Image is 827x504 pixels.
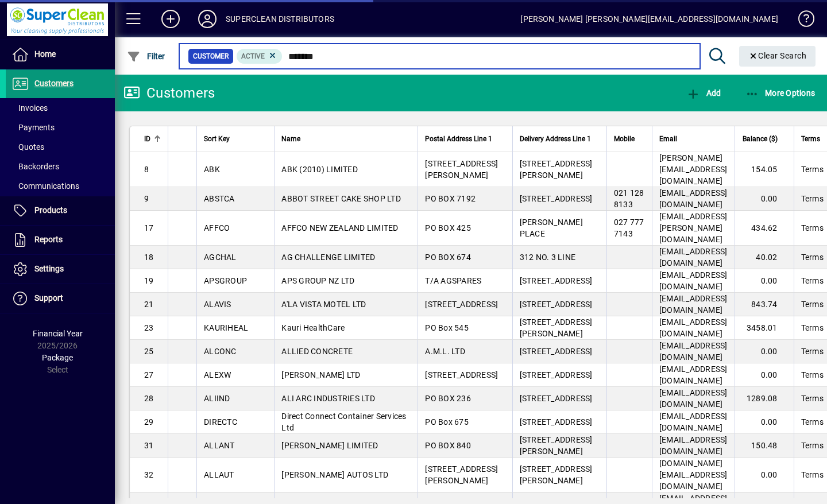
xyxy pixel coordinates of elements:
[659,317,728,338] span: [EMAIL_ADDRESS][DOMAIN_NAME]
[281,300,366,309] span: A'LA VISTA MOTEL LTD
[6,98,115,118] a: Invoices
[42,353,73,362] span: Package
[425,441,471,450] span: PO BOX 840
[520,347,593,356] span: [STREET_ADDRESS]
[425,159,498,180] span: [STREET_ADDRESS][PERSON_NAME]
[204,394,230,403] span: ALIIND
[281,370,360,379] span: [PERSON_NAME] LTD
[144,347,154,356] span: 25
[123,84,215,102] div: Customers
[520,417,593,427] span: [STREET_ADDRESS]
[144,223,154,232] span: 17
[281,323,345,332] span: Kauri HealthCare
[144,470,154,479] span: 32
[659,188,728,209] span: [EMAIL_ADDRESS][DOMAIN_NAME]
[520,300,593,309] span: [STREET_ADDRESS]
[425,370,498,379] span: [STREET_ADDRESS]
[735,387,794,410] td: 1289.08
[743,83,818,103] button: More Options
[659,294,728,315] span: [EMAIL_ADDRESS][DOMAIN_NAME]
[11,103,48,113] span: Invoices
[801,222,824,234] span: Terms
[425,323,469,332] span: PO Box 545
[659,388,728,409] span: [EMAIL_ADDRESS][DOMAIN_NAME]
[204,165,220,174] span: ABK
[735,316,794,340] td: 3458.01
[801,416,824,428] span: Terms
[144,253,154,262] span: 18
[735,269,794,293] td: 0.00
[281,133,300,145] span: Name
[204,417,237,427] span: DIRECTC
[281,470,388,479] span: [PERSON_NAME] AUTOS LTD
[743,133,778,145] span: Balance ($)
[801,251,824,263] span: Terms
[735,458,794,493] td: 0.00
[281,223,398,232] span: AFFCO NEW ZEALAND LIMITED
[144,417,154,427] span: 29
[204,133,230,145] span: Sort Key
[144,441,154,450] span: 31
[34,79,74,88] span: Customers
[124,46,168,67] button: Filter
[281,394,375,403] span: ALI ARC INDUSTRIES LTD
[520,194,593,203] span: [STREET_ADDRESS]
[735,293,794,316] td: 843.74
[241,52,265,60] span: Active
[6,40,115,69] a: Home
[34,206,67,215] span: Products
[520,370,593,379] span: [STREET_ADDRESS]
[735,152,794,187] td: 154.05
[425,417,469,427] span: PO Box 675
[686,88,721,98] span: Add
[659,412,728,432] span: [EMAIL_ADDRESS][DOMAIN_NAME]
[739,46,816,67] button: Clear
[204,253,237,262] span: AGCHAL
[204,323,248,332] span: KAURIHEAL
[748,51,807,60] span: Clear Search
[281,133,411,145] div: Name
[6,255,115,284] a: Settings
[425,223,471,232] span: PO BOX 425
[281,253,375,262] span: AG CHALLENGE LIMITED
[193,51,229,62] span: Customer
[189,9,226,29] button: Profile
[735,363,794,387] td: 0.00
[6,137,115,157] a: Quotes
[520,464,593,485] span: [STREET_ADDRESS][PERSON_NAME]
[801,346,824,357] span: Terms
[34,49,56,59] span: Home
[127,52,165,61] span: Filter
[801,322,824,334] span: Terms
[281,276,354,285] span: APS GROUP NZ LTD
[425,133,492,145] span: Postal Address Line 1
[34,235,63,244] span: Reports
[801,193,824,204] span: Terms
[614,218,644,238] span: 027 777 7143
[801,469,824,480] span: Terms
[281,165,358,174] span: ABK (2010) LIMITED
[425,253,471,262] span: PO BOX 674
[614,188,644,209] span: 021 128 8133
[11,123,55,132] span: Payments
[801,275,824,286] span: Terms
[144,370,154,379] span: 27
[520,133,591,145] span: Delivery Address Line 1
[34,264,64,273] span: Settings
[425,394,471,403] span: PO BOX 236
[425,276,481,285] span: T/A AGSPARES
[33,329,83,338] span: Financial Year
[204,470,234,479] span: ALLAUT
[425,464,498,485] span: [STREET_ADDRESS][PERSON_NAME]
[144,165,149,174] span: 8
[801,369,824,381] span: Terms
[659,153,728,185] span: [PERSON_NAME][EMAIL_ADDRESS][DOMAIN_NAME]
[735,246,794,269] td: 40.02
[204,370,231,379] span: ALEXW
[520,10,778,28] div: [PERSON_NAME] [PERSON_NAME][EMAIL_ADDRESS][DOMAIN_NAME]
[659,133,728,145] div: Email
[520,276,593,285] span: [STREET_ADDRESS]
[659,270,728,291] span: [EMAIL_ADDRESS][DOMAIN_NAME]
[745,88,816,98] span: More Options
[6,157,115,176] a: Backorders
